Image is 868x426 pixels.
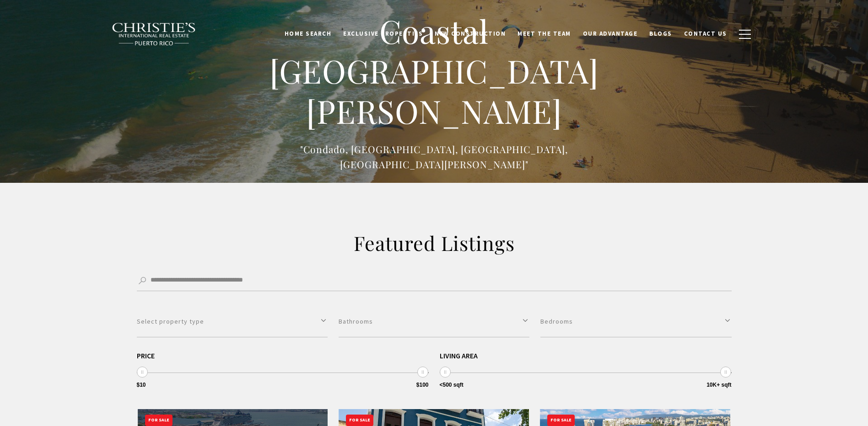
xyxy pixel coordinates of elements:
[337,25,429,43] a: Exclusive Properties
[145,415,173,426] div: For Sale
[706,382,731,388] span: 10K+ sqft
[583,30,638,37] span: Our Advantage
[547,415,575,426] div: For Sale
[577,25,644,43] a: Our Advantage
[339,306,529,337] button: Bathrooms
[137,306,328,337] button: Select property type
[343,30,423,37] span: Exclusive Properties
[649,30,672,37] span: Blogs
[440,382,464,388] span: <500 sqft
[540,306,731,337] button: Bedrooms
[684,30,727,37] span: Contact Us
[429,25,512,43] a: New Construction
[435,30,506,37] span: New Construction
[346,415,373,426] div: For Sale
[112,22,197,46] img: Christie's International Real Estate black text logo
[237,230,631,256] h2: Featured Listings
[279,25,338,43] a: Home Search
[512,25,577,43] a: Meet the Team
[251,11,617,131] h1: Coastal [GEOGRAPHIC_DATA][PERSON_NAME]
[137,382,146,388] span: $10
[416,382,429,388] span: $100
[643,25,678,43] a: Blogs
[251,142,617,172] p: "Condado, [GEOGRAPHIC_DATA], [GEOGRAPHIC_DATA], [GEOGRAPHIC_DATA][PERSON_NAME]"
